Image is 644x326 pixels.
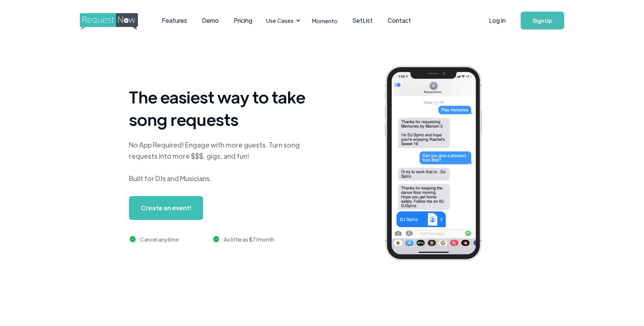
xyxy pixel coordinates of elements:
[130,236,136,242] img: green checkmark
[80,13,152,30] img: requestnow logo
[304,10,345,32] a: Momento
[482,7,513,34] a: Log In
[380,9,419,32] a: Contact
[213,236,220,242] img: green checkmark
[226,9,260,32] a: Pricing
[521,12,564,30] a: Sign Up
[80,13,136,28] a: home
[224,235,274,244] div: As little as $7/month
[129,139,315,184] div: No App Required! Engage with more guests. Turn song requests into more $$$, gigs, and fun! Built ...
[129,86,315,130] h1: The easiest way to take song requests
[195,9,226,32] a: Demo
[266,16,294,25] div: Use Cases
[376,60,502,268] img: iphone screenshot
[140,235,179,244] div: Cancel anytime
[345,9,380,32] a: SetList
[262,9,303,32] div: Use Cases
[129,196,203,220] a: Create an event!
[154,9,195,32] a: Features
